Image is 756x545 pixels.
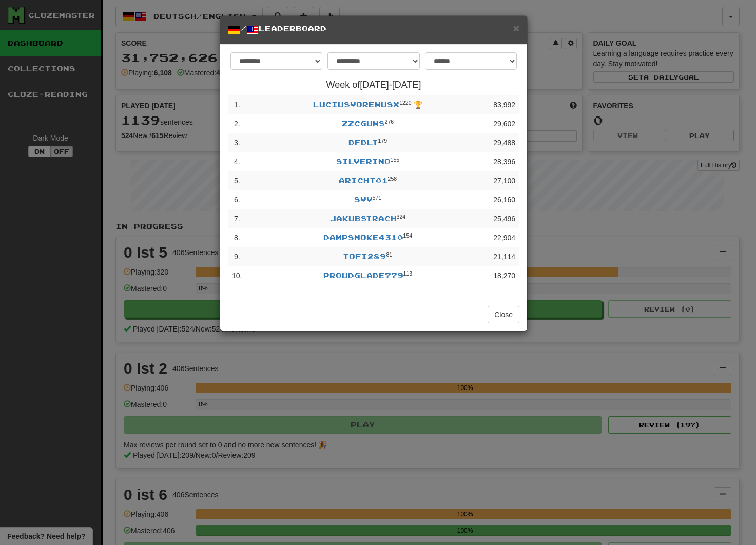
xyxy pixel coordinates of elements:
sup: Level 571 [373,194,382,201]
sup: Level 155 [391,157,400,163]
a: tofi289 [343,252,386,261]
a: silverino [336,157,391,166]
span: × [513,22,519,34]
td: 4 . [228,152,246,171]
td: 5 . [228,171,246,190]
a: aricht01 [339,176,388,185]
a: jakubstrach [330,214,397,223]
a: zzcguns [342,119,385,128]
button: Close [488,306,519,323]
sup: Level 276 [385,119,394,125]
td: 3 . [228,133,246,152]
td: 22,904 [489,228,519,247]
td: 10 . [228,266,246,285]
sup: Level 324 [397,213,406,220]
h4: Week of [DATE] - [DATE] [228,80,519,90]
td: 26,160 [489,190,519,209]
td: 29,488 [489,133,519,152]
td: 8 . [228,228,246,247]
a: LuciusVorenusX [313,100,399,109]
sup: Level 179 [378,138,387,144]
td: 7 . [228,209,246,228]
td: 29,602 [489,114,519,133]
span: 🏆 [414,101,422,109]
td: 28,396 [489,152,519,171]
td: 27,100 [489,171,519,190]
sup: Level 154 [403,232,413,239]
a: ProudGlade779 [323,271,403,280]
button: Close [513,23,519,33]
td: 83,992 [489,95,519,114]
td: 25,496 [489,209,519,228]
sup: Level 113 [403,270,413,277]
h5: / Leaderboard [228,24,519,36]
a: DampSmoke4310 [323,233,403,242]
td: 1 . [228,95,246,114]
sup: Level 258 [388,176,397,182]
td: 6 . [228,190,246,209]
sup: Level 81 [386,251,392,258]
td: 9 . [228,247,246,266]
a: svv [354,195,373,204]
td: 21,114 [489,247,519,266]
sup: Level 1220 [399,100,411,106]
td: 18,270 [489,266,519,285]
td: 2 . [228,114,246,133]
a: dfdlt [348,138,378,147]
